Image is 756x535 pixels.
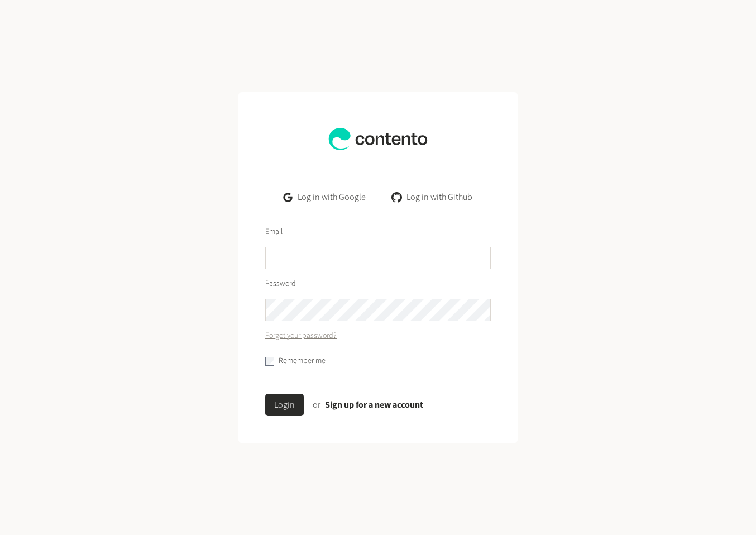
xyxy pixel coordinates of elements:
a: Sign up for a new account [325,399,423,411]
a: Log in with Google [275,186,375,208]
a: Forgot your password? [265,330,337,342]
span: or [313,399,320,411]
label: Email [265,226,283,238]
label: Password [265,278,296,290]
a: Log in with Github [384,186,481,208]
label: Remember me [279,355,326,367]
button: Login [265,394,304,416]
